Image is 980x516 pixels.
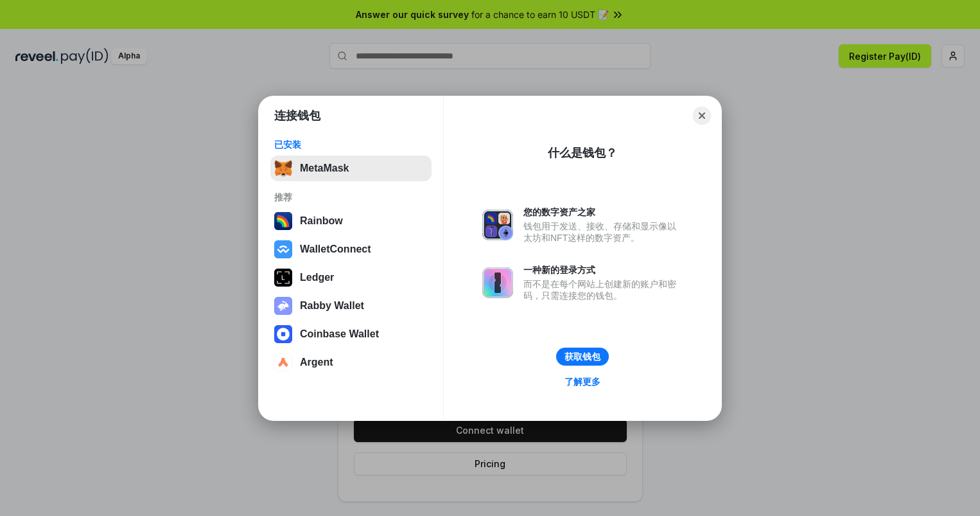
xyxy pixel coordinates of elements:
div: 获取钱包 [564,351,600,362]
button: Coinbase Wallet [270,321,432,347]
button: 获取钱包 [556,348,609,366]
button: Rabby Wallet [270,293,432,319]
img: svg+xml,%3Csvg%20width%3D%2228%22%20height%3D%2228%22%20viewBox%3D%220%200%2028%2028%22%20fill%3D... [274,240,292,258]
div: 一种新的登录方式 [523,264,683,276]
div: Argent [300,357,333,368]
button: Rainbow [270,208,432,234]
div: 什么是钱包？ [548,145,617,161]
button: Argent [270,350,432,375]
div: 钱包用于发送、接收、存储和显示像以太坊和NFT这样的数字资产。 [523,220,683,244]
div: Rabby Wallet [300,300,364,312]
img: svg+xml,%3Csvg%20xmlns%3D%22http%3A%2F%2Fwww.w3.org%2F2000%2Fsvg%22%20fill%3D%22none%22%20viewBox... [482,267,513,298]
div: Coinbase Wallet [300,328,379,340]
img: svg+xml,%3Csvg%20xmlns%3D%22http%3A%2F%2Fwww.w3.org%2F2000%2Fsvg%22%20fill%3D%22none%22%20viewBox... [482,209,513,240]
button: Close [693,107,711,125]
div: 了解更多 [564,376,600,387]
div: 您的数字资产之家 [523,206,683,218]
div: WalletConnect [300,244,371,255]
button: WalletConnect [270,236,432,262]
img: svg+xml,%3Csvg%20width%3D%22120%22%20height%3D%22120%22%20viewBox%3D%220%200%20120%20120%22%20fil... [274,212,292,230]
img: svg+xml,%3Csvg%20width%3D%2228%22%20height%3D%2228%22%20viewBox%3D%220%200%2028%2028%22%20fill%3D... [274,353,292,371]
div: Rainbow [300,215,343,227]
div: 推荐 [274,191,428,203]
button: MetaMask [270,156,432,181]
div: 已安装 [274,139,428,150]
button: Ledger [270,265,432,290]
div: Ledger [300,272,334,283]
div: MetaMask [300,163,349,174]
div: 而不是在每个网站上创建新的账户和密码，只需连接您的钱包。 [523,278,683,301]
img: svg+xml,%3Csvg%20width%3D%2228%22%20height%3D%2228%22%20viewBox%3D%220%200%2028%2028%22%20fill%3D... [274,325,292,343]
h1: 连接钱包 [274,108,320,123]
img: svg+xml,%3Csvg%20xmlns%3D%22http%3A%2F%2Fwww.w3.org%2F2000%2Fsvg%22%20width%3D%2228%22%20height%3... [274,269,292,287]
a: 了解更多 [557,373,608,390]
img: svg+xml,%3Csvg%20fill%3D%22none%22%20height%3D%2233%22%20viewBox%3D%220%200%2035%2033%22%20width%... [274,159,292,177]
img: svg+xml,%3Csvg%20xmlns%3D%22http%3A%2F%2Fwww.w3.org%2F2000%2Fsvg%22%20fill%3D%22none%22%20viewBox... [274,297,292,315]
